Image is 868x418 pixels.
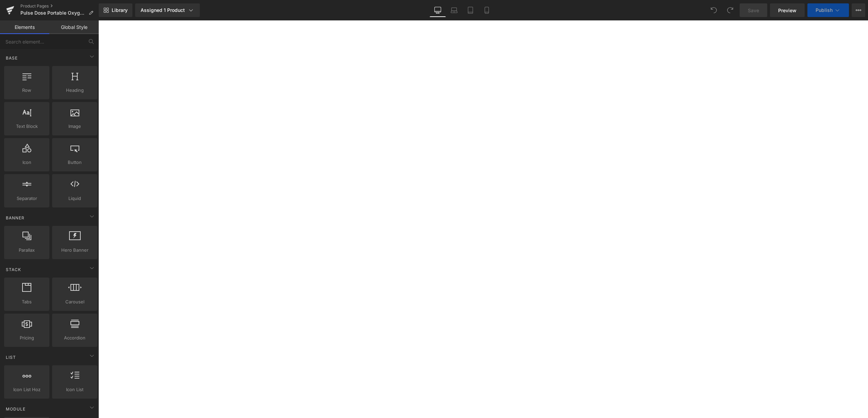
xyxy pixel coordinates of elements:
span: Carousel [54,298,95,305]
span: Save [748,7,759,14]
span: Icon List Hoz [6,386,47,393]
span: Icon [6,159,47,166]
button: Undo [707,3,721,17]
span: Publish [816,7,833,13]
a: Desktop [430,3,446,17]
span: Separator [6,195,47,202]
span: Heading [54,87,95,94]
span: Module [5,406,26,412]
span: Banner [5,215,25,221]
span: Tabs [6,298,47,305]
a: Laptop [446,3,462,17]
button: More [852,3,865,17]
span: Stack [5,266,22,273]
a: New Library [99,3,132,17]
span: Row [6,87,47,94]
div: Assigned 1 Product [141,7,194,14]
span: Base [5,55,18,61]
span: Pulse Dose Portable Oxygen Concentrator [20,10,86,16]
span: Liquid [54,195,95,202]
a: Global Style [49,20,99,34]
button: Publish [807,3,849,17]
a: Product Pages [20,3,99,9]
span: Image [54,123,95,130]
span: Button [54,159,95,166]
span: Text Block [6,123,47,130]
span: Accordion [54,334,95,341]
a: Tablet [462,3,479,17]
span: Library [112,7,128,13]
span: Parallax [6,247,47,254]
span: Pricing [6,334,47,341]
span: Hero Banner [54,247,95,254]
span: List [5,354,17,361]
span: Preview [778,7,797,14]
button: Redo [723,3,737,17]
span: Icon List [54,386,95,393]
a: Mobile [479,3,495,17]
a: Preview [770,3,805,17]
